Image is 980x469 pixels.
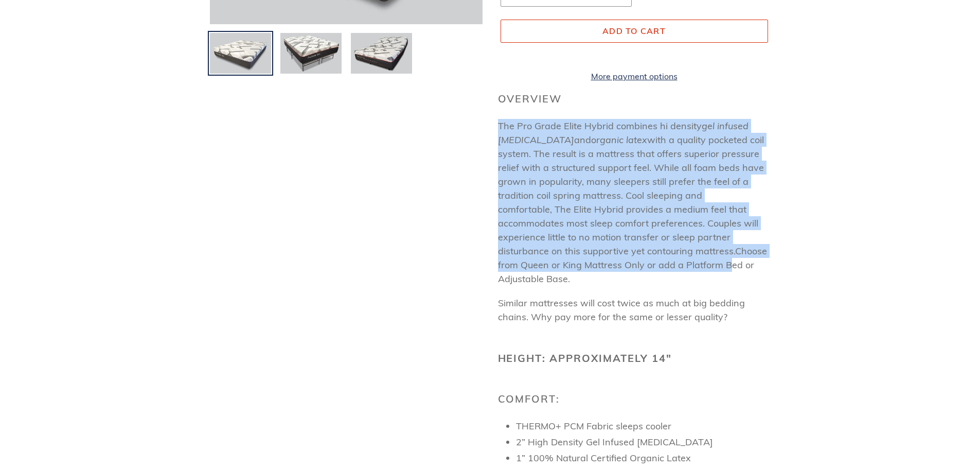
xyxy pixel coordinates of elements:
li: 2” High Density Gel Infused [MEDICAL_DATA] [516,435,771,449]
img: Load image into Gallery viewer, Pro Grade Elite FS Hybrid Mattress [279,32,343,75]
li: 1” 100% Natural Certified Organic Latex [516,451,771,465]
button: Add to cart [501,20,768,42]
b: Height: Approximately 14" [498,352,672,364]
a: More payment options [501,70,768,82]
h2: Overview [498,93,771,105]
em: organic latex [591,134,647,146]
img: Load image into Gallery viewer, Pro Grade Elite FS Hybrid Mattress [209,32,272,75]
em: gel infused [MEDICAL_DATA] [498,120,749,146]
span: The Pro Grade Elite Hybrid combines hi density and with a quality pocketed coil system. The resul... [498,120,767,285]
li: THERMO+ PCM Fabric sleeps cooler [516,419,771,433]
h2: Comfort: [498,393,771,405]
span: Choose from Queen or King Mattress Only or add a Platform Bed or Adjustable Base. [498,245,767,285]
span: Similar mattresses will cost twice as much at big bedding chains. Why pay more for the same or le... [498,297,745,323]
img: Load image into Gallery viewer, Pro Grade Elite FS Hybrid Mattress [350,32,413,75]
span: Add to cart [602,26,666,36]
